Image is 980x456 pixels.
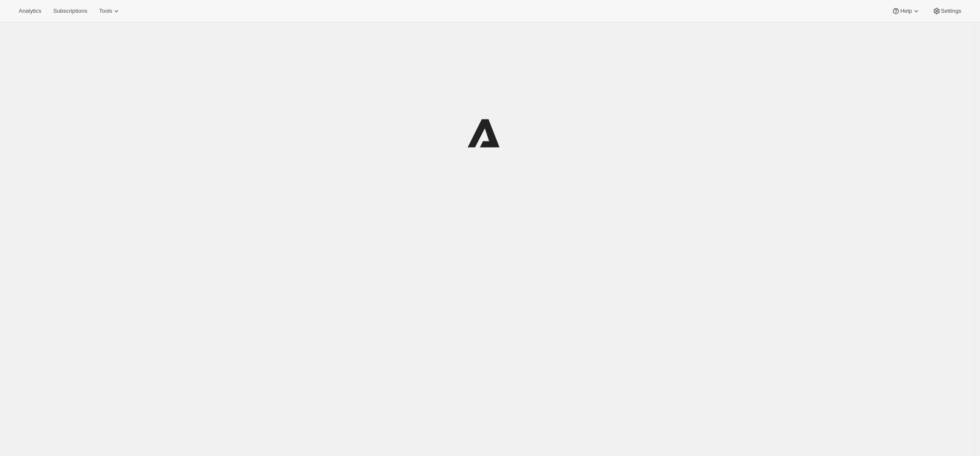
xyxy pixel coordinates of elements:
button: Tools [94,5,126,17]
span: Help [900,8,912,14]
button: Analytics [14,5,46,17]
span: Analytics [19,8,41,14]
span: Settings [941,8,961,14]
button: Subscriptions [48,5,92,17]
span: Tools [99,8,112,14]
button: Settings [927,5,966,17]
button: Help [887,5,925,17]
span: Subscriptions [53,8,87,14]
